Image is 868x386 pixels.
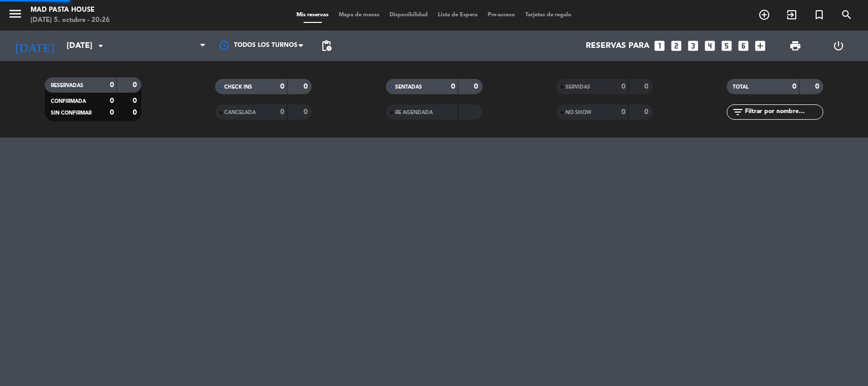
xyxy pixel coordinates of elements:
i: arrow_drop_down [95,40,107,52]
strong: 0 [133,81,139,89]
i: search [841,9,853,21]
strong: 0 [110,81,114,89]
span: CANCELADA [224,110,256,115]
span: NO SHOW [565,110,591,115]
i: [DATE] [8,35,62,57]
span: TOTAL [733,85,749,90]
i: looks_4 [703,39,716,52]
span: Lista de Espera [433,12,483,18]
i: filter_list [732,106,744,118]
span: SIN CONFIRMAR [51,111,92,116]
span: Mis reservas [291,12,334,18]
strong: 0 [815,83,821,90]
i: looks_two [670,39,683,52]
span: Tarjetas de regalo [520,12,577,18]
span: CONFIRMADA [51,99,86,104]
div: [DATE] 5. octubre - 20:26 [31,15,110,25]
span: Reservas para [586,41,649,51]
i: looks_one [653,39,666,52]
strong: 0 [133,97,139,104]
div: Mad Pasta House [31,5,110,15]
span: print [789,40,801,52]
i: looks_5 [720,39,733,52]
i: add_box [754,39,767,52]
span: SERVIDAS [565,85,590,90]
span: CHECK INS [224,85,252,90]
strong: 0 [621,83,625,90]
span: Mapa de mesas [334,12,384,18]
span: SENTADAS [395,85,422,90]
i: menu [8,6,23,21]
span: RE AGENDADA [395,110,433,115]
strong: 0 [280,83,284,90]
strong: 0 [304,108,310,116]
i: add_circle_outline [758,9,770,21]
i: looks_3 [686,39,700,52]
strong: 0 [110,97,114,104]
span: pending_actions [320,40,333,52]
input: Filtrar por nombre... [744,106,823,118]
strong: 0 [644,83,650,90]
strong: 0 [792,83,796,90]
strong: 0 [280,108,284,116]
i: looks_6 [737,39,750,52]
i: turned_in_not [813,9,825,21]
div: LOG OUT [817,31,860,61]
i: power_settings_new [832,40,845,52]
strong: 0 [304,83,310,90]
strong: 0 [451,83,455,90]
span: Pre-acceso [483,12,520,18]
span: RESERVADAS [51,83,83,88]
strong: 0 [474,83,480,90]
span: Disponibilidad [384,12,433,18]
strong: 0 [110,109,114,116]
button: menu [8,6,23,25]
strong: 0 [621,108,625,116]
strong: 0 [644,108,650,116]
strong: 0 [133,109,139,116]
i: exit_to_app [786,9,798,21]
